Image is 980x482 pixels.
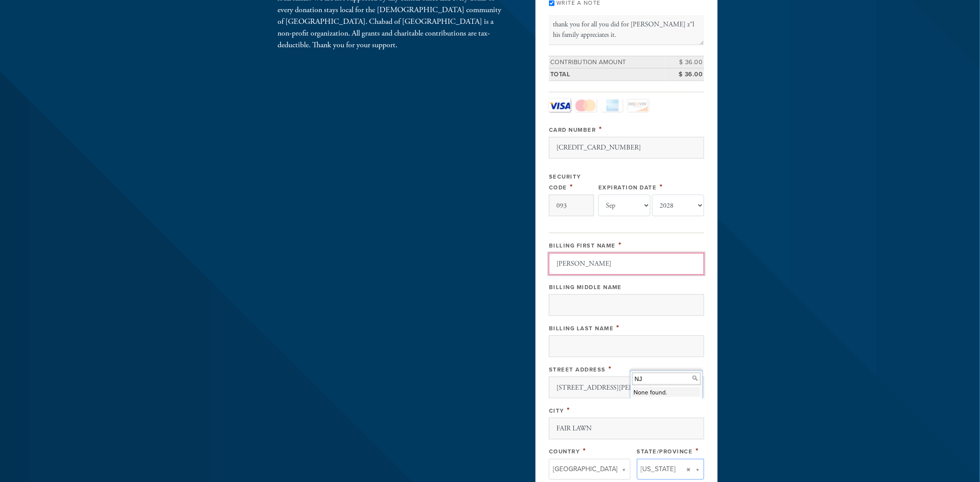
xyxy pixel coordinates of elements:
label: Country [549,449,580,456]
a: MasterCard [575,99,597,112]
td: $ 36.00 [665,68,704,81]
span: [GEOGRAPHIC_DATA] [553,464,618,475]
td: $ 36.00 [665,56,704,68]
span: [US_STATE] [641,464,676,475]
li: None found. [632,387,701,397]
label: State/Province [637,449,693,456]
span: This field is required. [567,405,571,415]
label: Security Code [549,173,581,191]
td: Contribution Amount [549,56,665,68]
span: This field is required. [570,182,574,192]
label: Billing Middle Name [549,284,622,291]
span: This field is required. [696,446,699,456]
span: This field is required. [660,182,663,192]
a: Amex [601,99,623,112]
label: Billing First Name [549,242,616,249]
label: Expiration Date [598,184,657,191]
td: Total [549,68,665,81]
select: Expiration Date month [598,195,650,216]
a: [US_STATE] [637,459,704,480]
a: Visa [549,99,571,112]
label: Street Address [549,366,606,373]
a: Discover [627,99,649,112]
span: This field is required. [609,364,612,374]
label: City [549,407,564,414]
select: Expiration Date year [652,195,704,216]
span: This field is required. [619,240,622,250]
label: Billing Last Name [549,325,614,332]
label: Card Number [549,127,596,134]
span: This field is required. [617,323,620,332]
a: [GEOGRAPHIC_DATA] [549,459,630,480]
span: This field is required. [583,446,586,456]
span: This field is required. [599,124,602,134]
